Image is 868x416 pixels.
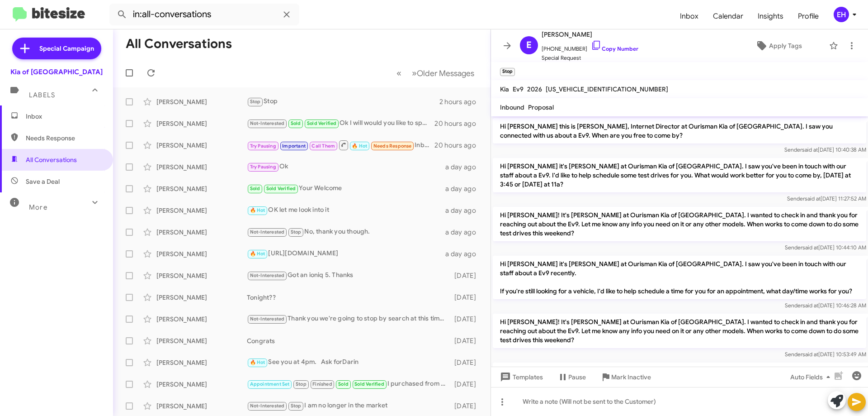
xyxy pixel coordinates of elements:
div: [DATE] [450,293,483,302]
span: Labels [29,91,55,99]
div: EH [834,7,849,22]
button: Mark Inactive [593,369,658,385]
span: Needs Response [26,134,103,143]
span: Insights [750,3,791,29]
div: Ok [247,162,445,172]
div: [PERSON_NAME] [156,293,247,302]
span: Call Them [311,143,335,149]
span: 🔥 Hot [250,359,265,365]
span: Appointment Set [250,381,290,387]
span: said at [802,146,818,153]
p: Hi [PERSON_NAME]! It's [PERSON_NAME] at Ourisman Kia of [GEOGRAPHIC_DATA]. I wanted to check in a... [493,207,866,241]
span: More [29,203,47,211]
div: [DATE] [450,336,483,345]
span: Stop [291,229,302,235]
div: 20 hours ago [434,141,483,150]
span: Special Campaign [39,44,94,53]
h1: All Conversations [126,37,232,51]
span: All Conversations [26,155,77,164]
span: Sold [338,381,349,387]
input: Search [109,4,299,25]
div: [URL][DOMAIN_NAME] [247,249,445,259]
span: Sender [DATE] 10:40:38 AM [784,146,866,153]
div: [DATE] [450,402,483,411]
span: Not-Interested [250,120,285,126]
button: Next [406,64,480,82]
div: Inbound Call [247,139,434,151]
span: Sold Verified [307,120,337,126]
a: Copy Number [591,45,638,52]
span: 🔥 Hot [250,207,265,213]
span: Older Messages [417,68,474,78]
span: Inbox [26,112,103,121]
span: Pause [568,369,586,385]
span: [PHONE_NUMBER] [542,40,638,53]
div: I am no longer in the market [247,401,450,411]
div: [PERSON_NAME] [156,271,247,280]
div: I purchased from you [DATE]. Please remove me from these texts. [247,379,450,389]
span: Not-Interested [250,316,285,322]
button: Pause [550,369,593,385]
span: [US_VEHICLE_IDENTIFICATION_NUMBER] [546,85,668,93]
div: 20 hours ago [434,119,483,128]
span: Try Pausing [250,143,276,149]
p: Hi [PERSON_NAME] it's [PERSON_NAME] at Ourisman Kia of [GEOGRAPHIC_DATA]. I just wanted to thank ... [493,363,866,406]
span: Not-Interested [250,403,285,409]
div: Got an ioniq 5. Thanks [247,270,450,281]
span: Sender [DATE] 10:44:10 AM [785,244,866,251]
button: Templates [491,369,550,385]
span: Proposal [528,103,554,111]
span: Stop [296,381,307,387]
div: [PERSON_NAME] [156,184,247,193]
span: Try Pausing [250,164,276,170]
div: [PERSON_NAME] [156,206,247,215]
div: a day ago [445,163,483,172]
a: Calendar [706,3,750,29]
div: a day ago [445,184,483,193]
span: Ev9 [513,85,524,93]
span: Auto Fields [790,369,834,385]
div: [PERSON_NAME] [156,336,247,345]
span: said at [805,195,821,202]
span: Sender [DATE] 10:53:49 AM [785,351,866,358]
div: Ok I will would you like to speak with [PERSON_NAME]? [247,118,434,129]
div: [PERSON_NAME] [156,97,247,106]
span: « [396,67,401,79]
div: Tonight?? [247,293,450,302]
span: [PERSON_NAME] [542,29,638,40]
p: Hi [PERSON_NAME] this is [PERSON_NAME], Internet Director at Ourisman Kia of [GEOGRAPHIC_DATA]. I... [493,118,866,143]
div: No, thank you though. [247,227,445,237]
span: » [412,67,417,79]
span: Templates [498,369,543,385]
div: [PERSON_NAME] [156,402,247,411]
p: Hi [PERSON_NAME] it's [PERSON_NAME] at Ourisman Kia of [GEOGRAPHIC_DATA]. I saw you've been in to... [493,256,866,299]
div: a day ago [445,249,483,258]
span: Finished [312,381,332,387]
div: a day ago [445,206,483,215]
div: [DATE] [450,380,483,389]
span: said at [802,351,818,358]
span: 🔥 Hot [352,143,367,149]
div: [DATE] [450,358,483,367]
span: said at [802,302,818,309]
div: Congrats [247,336,450,345]
span: E [526,38,532,53]
span: Not-Interested [250,229,285,235]
span: Sold [291,120,301,126]
p: Hi [PERSON_NAME]! It's [PERSON_NAME] at Ourisman Kia of [GEOGRAPHIC_DATA]. I wanted to check in a... [493,314,866,348]
div: [DATE] [450,271,483,280]
a: Profile [791,3,826,29]
span: 🔥 Hot [250,251,265,257]
p: Hi [PERSON_NAME] it's [PERSON_NAME] at Ourisman Kia of [GEOGRAPHIC_DATA]. I saw you've been in to... [493,158,866,192]
a: Inbox [673,3,706,29]
span: Not-Interested [250,273,285,278]
div: Stop [247,96,439,107]
a: Special Campaign [12,38,101,59]
div: [PERSON_NAME] [156,119,247,128]
nav: Page navigation example [392,64,480,82]
div: [PERSON_NAME] [156,249,247,258]
div: Thank you we're going to stop by search at this time appreciate your help [247,314,450,324]
span: Sold Verified [266,186,296,191]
